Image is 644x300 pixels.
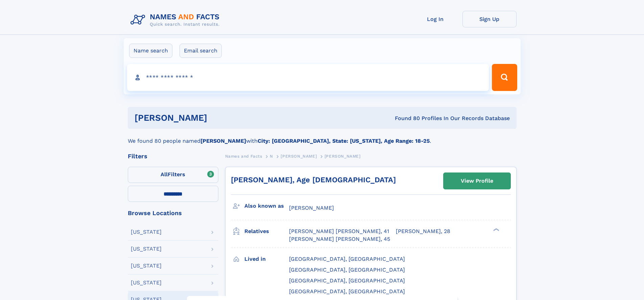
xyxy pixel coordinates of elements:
b: City: [GEOGRAPHIC_DATA], State: [US_STATE], Age Range: 18-25 [258,138,430,144]
span: [GEOGRAPHIC_DATA], [GEOGRAPHIC_DATA] [289,277,405,284]
div: ❯ [492,228,500,232]
a: N [270,152,273,160]
input: search input [127,64,489,91]
div: We found 80 people named with . [128,129,517,145]
h3: Also known as [244,200,289,212]
label: Filters [128,167,218,183]
a: Sign Up [462,11,517,27]
a: [PERSON_NAME], 28 [396,228,450,235]
a: View Profile [444,173,510,189]
a: Log In [408,11,462,27]
button: Search Button [492,64,517,91]
a: [PERSON_NAME] [PERSON_NAME], 45 [289,235,390,243]
span: [PERSON_NAME] [325,154,361,159]
span: All [161,171,168,178]
label: Name search [129,44,172,58]
div: Found 80 Profiles In Our Records Database [301,115,510,122]
span: N [270,154,273,159]
h3: Relatives [244,226,289,237]
a: [PERSON_NAME] [281,152,317,160]
label: Email search [180,44,222,58]
div: Browse Locations [128,210,218,216]
a: [PERSON_NAME] [PERSON_NAME], 41 [289,228,389,235]
div: [US_STATE] [131,229,162,235]
div: View Profile [461,173,493,189]
span: [PERSON_NAME] [289,205,334,211]
span: [GEOGRAPHIC_DATA], [GEOGRAPHIC_DATA] [289,256,405,262]
div: [US_STATE] [131,246,162,252]
span: [GEOGRAPHIC_DATA], [GEOGRAPHIC_DATA] [289,288,405,295]
img: Logo Names and Facts [128,11,225,29]
div: [US_STATE] [131,263,162,269]
a: Names and Facts [225,152,262,160]
div: [US_STATE] [131,280,162,285]
div: Filters [128,153,218,159]
span: [PERSON_NAME] [281,154,317,159]
h3: Lived in [244,253,289,265]
b: [PERSON_NAME] [200,138,246,144]
span: [GEOGRAPHIC_DATA], [GEOGRAPHIC_DATA] [289,267,405,273]
h1: [PERSON_NAME] [135,114,301,122]
a: [PERSON_NAME], Age [DEMOGRAPHIC_DATA] [231,176,396,184]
